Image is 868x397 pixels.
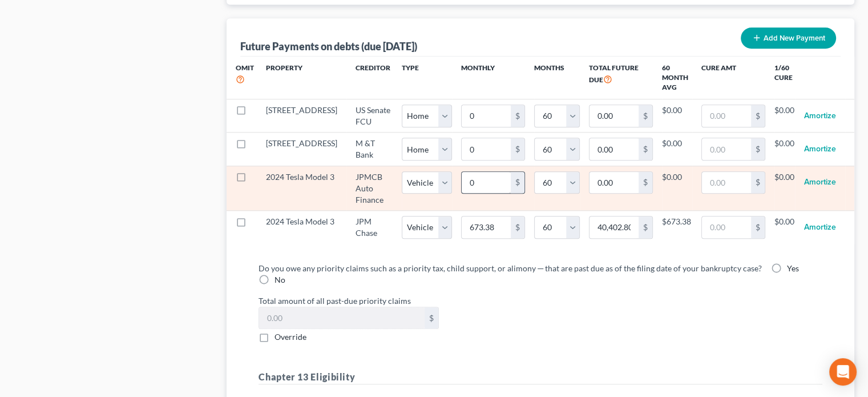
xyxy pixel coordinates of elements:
th: Omit [227,57,257,99]
div: $ [511,216,524,238]
td: 2024 Tesla Model 3 [257,166,346,210]
div: $ [639,216,652,238]
input: 0.00 [590,216,639,238]
button: Add New Payment [741,27,836,49]
input: 0.00 [702,172,751,194]
td: US Senate FCU [346,99,402,133]
button: Amortize [804,216,836,239]
h5: Chapter 13 Eligibility [259,370,822,384]
td: [STREET_ADDRESS] [257,99,346,133]
td: $0.00 [774,211,795,244]
button: Amortize [804,138,836,161]
div: Open Intercom Messenger [829,358,857,386]
th: 1/60 Cure [774,57,795,99]
div: $ [639,105,652,127]
input: 0.00 [590,105,639,127]
div: $ [425,307,438,329]
span: Yes [787,263,799,273]
div: $ [639,172,652,194]
th: Cure Amt [692,57,774,99]
input: 0.00 [702,138,751,160]
td: $0.00 [774,133,795,166]
input: 0.00 [590,138,639,160]
td: $673.38 [662,211,692,244]
th: Total Future Due [580,57,662,99]
input: 0.00 [462,105,511,127]
span: No [274,275,285,284]
td: JPMCB Auto Finance [346,166,402,210]
input: 0.00 [702,216,751,238]
label: Total amount of all past-due priority claims [253,295,828,307]
div: $ [751,105,765,127]
div: $ [511,138,524,160]
td: $0.00 [662,133,692,166]
th: Creditor [346,57,402,99]
th: 60 Month Avg [662,57,692,99]
th: Type [402,57,452,99]
input: 0.00 [702,105,751,127]
td: $0.00 [662,99,692,133]
input: 0.00 [462,172,511,194]
td: $0.00 [662,166,692,210]
input: 0.00 [462,216,511,238]
div: $ [639,138,652,160]
input: 0.00 [259,307,425,329]
span: Override [274,332,306,342]
td: JPM Chase [346,211,402,244]
th: Monthly [452,57,534,99]
input: 0.00 [590,172,639,194]
div: $ [511,172,524,194]
button: Amortize [804,105,836,127]
td: $0.00 [774,99,795,133]
button: Amortize [804,171,836,194]
th: Property [257,57,346,99]
div: Future Payments on debts (due [DATE]) [240,39,417,53]
div: $ [751,172,765,194]
td: M &T Bank [346,133,402,166]
th: Months [534,57,580,99]
label: Do you owe any priority claims such as a priority tax, child support, or alimony ─ that are past ... [259,262,762,274]
div: $ [511,105,524,127]
div: $ [751,138,765,160]
input: 0.00 [462,138,511,160]
td: 2024 Tesla Model 3 [257,211,346,244]
td: $0.00 [774,166,795,210]
div: $ [751,216,765,238]
td: [STREET_ADDRESS] [257,133,346,166]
